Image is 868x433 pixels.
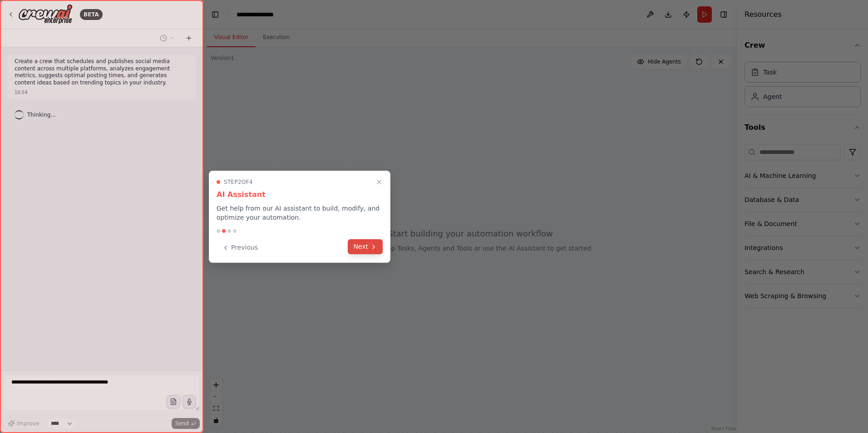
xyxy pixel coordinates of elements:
[217,189,383,200] h3: AI Assistant
[217,204,383,222] p: Get help from our AI assistant to build, modify, and optimize your automation.
[374,177,385,187] button: Close walkthrough
[217,240,263,255] button: Previous
[348,239,383,254] button: Next
[209,8,222,21] button: Hide left sidebar
[224,178,253,186] span: Step 2 of 4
